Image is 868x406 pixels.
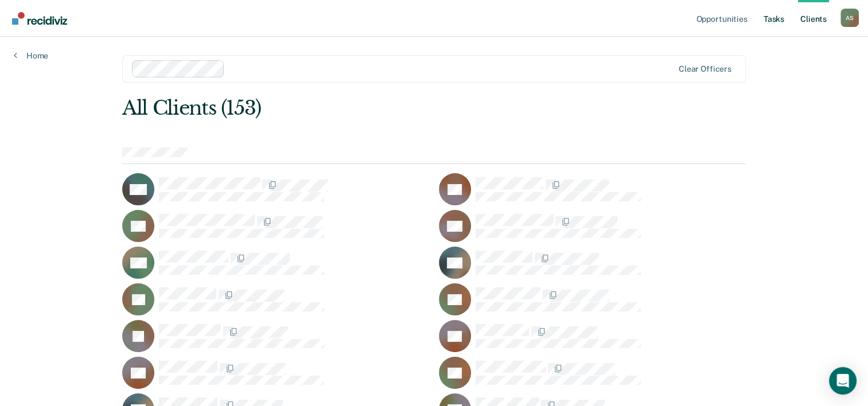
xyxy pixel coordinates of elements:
button: Profile dropdown button [840,9,859,27]
div: Open Intercom Messenger [829,367,857,395]
div: All Clients (153) [122,96,621,120]
div: Clear officers [679,64,731,74]
a: Home [14,50,48,61]
div: A S [840,9,859,27]
img: Recidiviz [12,12,67,25]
